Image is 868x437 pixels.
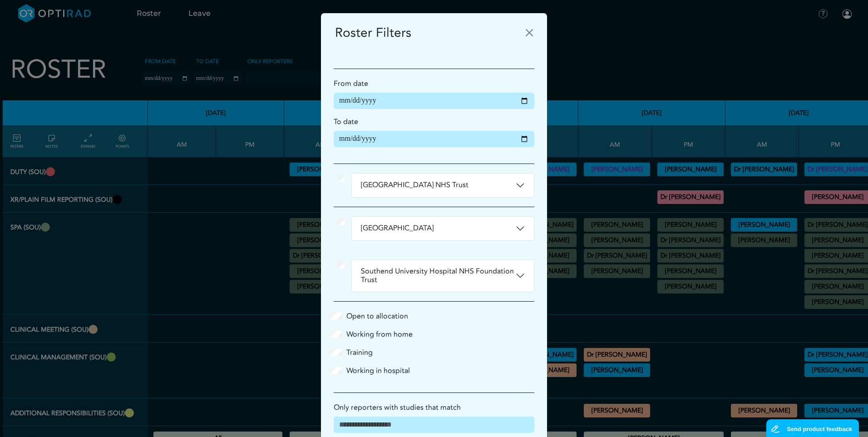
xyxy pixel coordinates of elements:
[522,25,537,40] button: Close
[334,402,461,413] label: Only reporters with studies that match
[346,311,408,322] label: Open to allocation
[335,23,411,42] h5: Roster Filters
[334,78,368,89] label: From date
[346,329,413,340] label: Working from home
[346,365,410,376] label: Working in hospital
[352,260,534,292] button: Southend University Hospital NHS Foundation Trust
[334,116,358,127] label: To date
[352,174,534,197] button: [GEOGRAPHIC_DATA] NHS Trust
[346,347,373,358] label: Training
[352,217,534,240] button: [GEOGRAPHIC_DATA]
